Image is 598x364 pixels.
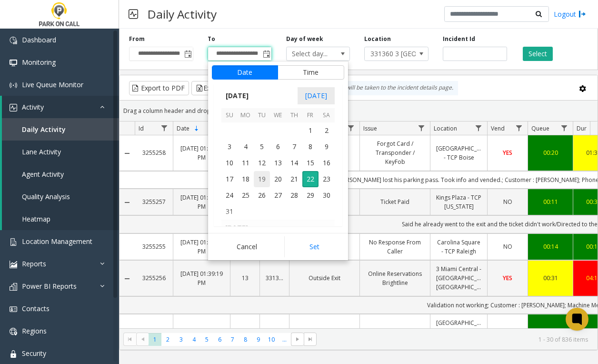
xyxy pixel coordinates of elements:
span: 18 [238,171,254,187]
a: 3255255 [140,242,167,251]
a: 3255257 [140,197,167,206]
span: 30 [319,187,335,203]
span: Quality Analysis [22,192,70,201]
span: NO [503,198,512,206]
span: 13 [270,155,286,171]
td: Wednesday, August 27, 2025 [270,187,286,203]
a: 00:14 [534,242,567,251]
span: Page 4 [188,333,200,346]
td: Thursday, August 28, 2025 [286,187,302,203]
span: Issue [363,124,377,132]
td: Tuesday, August 26, 2025 [254,187,270,203]
span: Power BI Reports [22,282,77,291]
td: Wednesday, August 20, 2025 [270,171,286,187]
label: From [129,35,145,43]
a: Lane Activity [2,141,119,163]
a: Collapse Details [120,150,135,157]
img: 'icon' [10,81,17,89]
span: Go to the last page [304,333,317,346]
a: [GEOGRAPHIC_DATA] - TCP Boise [436,144,481,162]
span: 26 [254,187,270,203]
span: Regions [22,326,47,335]
span: Select day... [287,47,337,61]
span: Go to the next page [294,335,301,343]
td: Sunday, August 10, 2025 [221,155,238,171]
td: Saturday, August 2, 2025 [319,122,335,139]
th: We [270,108,286,123]
span: Page 8 [239,333,252,346]
span: 2 [319,122,335,139]
a: NO [493,197,522,206]
img: 'icon' [10,104,17,111]
a: [DATE] 01:40:28 PM [179,238,224,256]
span: Contacts [22,304,50,313]
td: Sunday, August 31, 2025 [221,203,238,220]
a: Collapse Details [120,199,135,206]
a: [DATE] 01:40:43 PM [179,193,224,211]
a: 00:31 [534,273,567,283]
span: 17 [221,171,238,187]
span: 3 [221,139,238,155]
span: 12 [254,155,270,171]
a: Daily Activity [2,118,119,141]
label: Incident Id [443,35,475,43]
td: Wednesday, August 6, 2025 [270,139,286,155]
span: 10 [221,155,238,171]
span: Daily Activity [22,125,66,134]
a: Vend Filter Menu [513,121,526,134]
button: Date tab [212,65,278,80]
a: Queue Filter Menu [558,121,571,134]
span: 16 [319,155,335,171]
span: 28 [286,187,302,203]
span: 25 [238,187,254,203]
a: Carolina Square - TCP Raleigh [436,238,481,256]
span: Page 2 [161,333,174,346]
img: 'icon' [10,328,17,335]
th: Su [221,108,238,123]
label: Day of week [286,35,323,43]
h3: Daily Activity [143,2,221,26]
span: YES [503,149,512,157]
a: [DATE] 01:39:19 PM [179,269,224,287]
th: [DATE] [221,220,335,236]
a: Location Filter Menu [472,121,485,134]
a: [DATE] 01:41:12 PM [179,144,224,162]
span: Location Management [22,237,92,246]
span: Toggle popup [261,47,271,61]
span: Id [139,124,144,132]
img: 'icon' [10,261,17,268]
span: Go to the last page [307,335,314,343]
td: Thursday, August 7, 2025 [286,139,302,155]
span: 11 [238,155,254,171]
div: 00:20 [534,148,567,157]
a: 3255256 [140,273,167,283]
td: Monday, August 25, 2025 [238,187,254,203]
td: Saturday, August 30, 2025 [319,187,335,203]
td: Tuesday, August 12, 2025 [254,155,270,171]
span: Queue [531,124,549,132]
a: Online Reservations Brightline [366,269,424,287]
span: 20 [270,171,286,187]
button: Time tab [278,65,344,80]
td: Sunday, August 24, 2025 [221,187,238,203]
a: 3255258 [140,148,167,157]
img: 'icon' [10,283,17,291]
label: To [208,35,215,43]
a: Forgot Card / Transponder / KeyFob [366,139,424,167]
a: Logout [554,9,586,19]
img: pageIcon [129,2,138,26]
td: Friday, August 22, 2025 [302,171,319,187]
a: Collapse Details [120,275,135,283]
span: Page 9 [252,333,265,346]
a: 00:11 [534,197,567,206]
span: 22 [302,171,319,187]
span: Go to the next page [291,333,304,346]
span: Sortable [193,125,200,132]
span: 7 [286,139,302,155]
td: Thursday, August 14, 2025 [286,155,302,171]
button: Set [284,236,344,257]
td: Saturday, August 9, 2025 [319,139,335,155]
a: [GEOGRAPHIC_DATA] - [GEOGRAPHIC_DATA] [GEOGRAPHIC_DATA] [436,318,481,355]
